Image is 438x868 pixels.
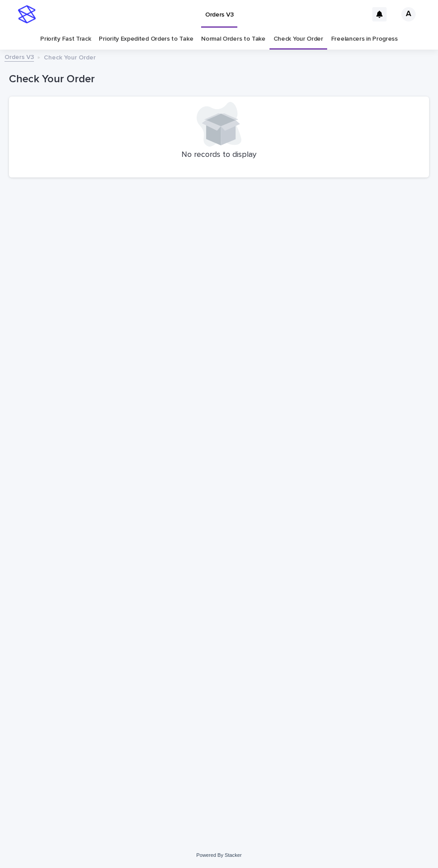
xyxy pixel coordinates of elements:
a: Check Your Order [274,29,323,50]
a: Priority Expedited Orders to Take [99,29,193,50]
p: Check Your Order [44,52,96,62]
a: Freelancers in Progress [331,29,398,50]
a: Priority Fast Track [40,29,91,50]
p: No records to display [14,150,424,160]
a: Normal Orders to Take [201,29,265,50]
h1: Check Your Order [9,73,429,86]
div: A [401,7,416,21]
img: stacker-logo-s-only.png [18,5,36,23]
a: Powered By Stacker [196,852,241,858]
a: Orders V3 [4,51,34,62]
